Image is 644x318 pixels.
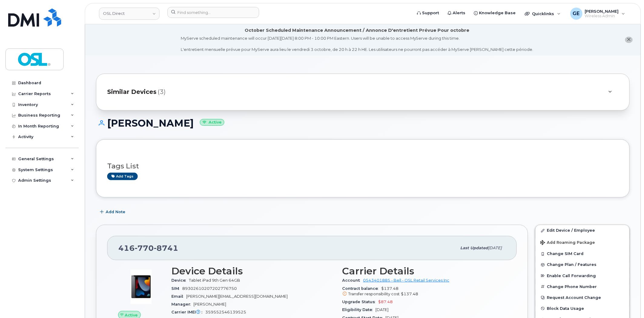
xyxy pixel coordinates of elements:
[536,225,629,236] a: Edit Device / Employee
[536,248,629,259] button: Change SIM Card
[171,278,189,283] span: Device
[488,246,502,250] span: [DATE]
[96,118,630,128] h1: [PERSON_NAME]
[125,312,138,318] span: Active
[171,294,186,299] span: Email
[342,278,363,283] span: Account
[181,35,533,52] div: MyServe scheduled maintenance will occur [DATE][DATE] 8:00 PM - 10:00 PM Eastern. Users will be u...
[107,173,138,180] a: Add tags
[342,286,506,297] span: $137.48
[540,240,595,246] span: Add Roaming Package
[536,259,629,270] button: Change Plan / Features
[342,300,378,304] span: Upgrade Status
[118,243,178,253] span: 416
[182,286,237,291] span: 89302610207202776750
[171,286,182,291] span: SIM
[106,209,125,215] span: Add Note
[200,119,224,126] small: Active
[96,207,130,217] button: Add Note
[461,246,488,250] span: Last updated
[171,310,205,314] span: Carrier IMEI
[205,310,246,314] span: 359552546139525
[171,302,193,306] span: Manager
[401,292,418,296] span: $137.48
[107,88,157,96] span: Similar Devices
[342,266,506,277] h3: Carrier Details
[193,302,226,306] span: [PERSON_NAME]
[186,294,288,299] span: [PERSON_NAME][EMAIL_ADDRESS][DOMAIN_NAME]
[625,37,633,43] button: close notification
[189,278,240,283] span: Tablet iPad 9th Gen 64GB
[171,266,335,277] h3: Device Details
[107,162,619,170] h3: Tags List
[547,273,596,278] span: Enable Call Forwarding
[536,303,629,314] button: Block Data Usage
[158,88,166,96] span: (3)
[154,243,178,253] span: 8741
[547,263,597,267] span: Change Plan / Features
[536,270,629,281] button: Enable Call Forwarding
[536,236,629,248] button: Add Roaming Package
[376,307,389,312] span: [DATE]
[135,243,154,253] span: 770
[348,292,400,296] span: Transfer responsibility cost
[363,278,450,283] a: 0543401885 - Bell - OSL Retail Services Inc
[342,286,381,291] span: Contract balance
[536,292,629,303] button: Request Account Change
[536,281,629,292] button: Change Phone Number
[245,27,470,34] div: October Scheduled Maintenance Announcement / Annonce D'entretient Prévue Pour octobre
[378,300,393,304] span: $87.48
[123,269,159,305] img: image20231002-3703462-c5m3jd.jpeg
[342,307,376,312] span: Eligibility Date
